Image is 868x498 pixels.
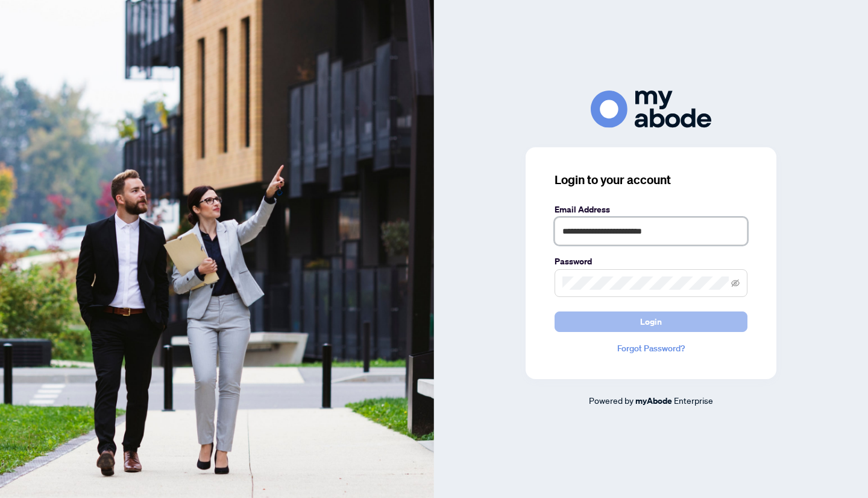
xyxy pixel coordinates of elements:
[555,203,747,216] label: Email Address
[589,395,634,406] span: Powered by
[731,279,740,287] span: eye-invisible
[591,91,711,127] img: ma-logo
[635,394,672,407] a: myAbode
[674,395,713,406] span: Enterprise
[640,312,662,331] span: Login
[555,311,747,332] button: Login
[555,255,747,268] label: Password
[555,171,747,188] h3: Login to your account
[555,342,747,355] a: Forgot Password?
